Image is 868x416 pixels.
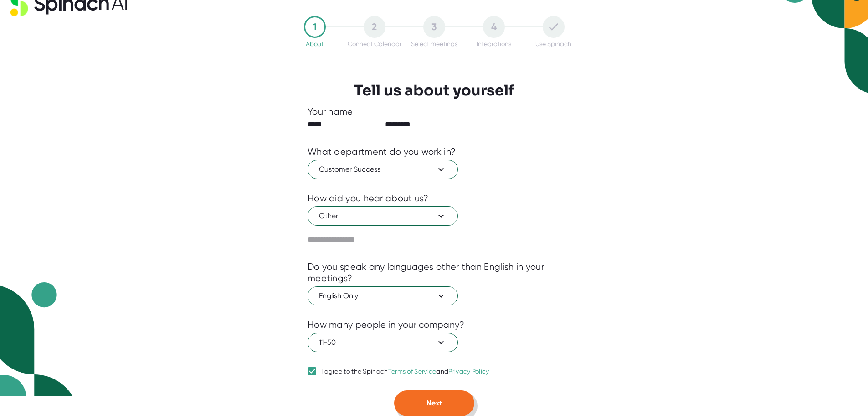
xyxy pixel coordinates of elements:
[308,206,458,226] button: Other
[308,261,560,284] div: Do you speak any languages other than English in your meetings?
[319,211,447,221] span: Other
[348,40,401,47] div: Connect Calendar
[394,390,474,416] button: Next
[411,40,457,47] div: Select meetings
[319,337,447,348] span: 11-50
[448,368,489,375] a: Privacy Policy
[364,16,385,38] div: 2
[308,146,456,158] div: What department do you work in?
[308,106,560,117] div: Your name
[319,164,447,175] span: Customer Success
[388,368,437,375] a: Terms of Service
[304,16,326,38] div: 1
[319,290,447,301] span: English Only
[306,40,324,47] div: About
[308,319,465,331] div: How many people in your company?
[354,82,514,99] h3: Tell us about yourself
[308,193,429,204] div: How did you hear about us?
[321,368,489,376] div: I agree to the Spinach and
[535,40,571,47] div: Use Spinach
[483,16,505,38] div: 4
[477,40,511,47] div: Integrations
[423,16,445,38] div: 3
[308,160,458,179] button: Customer Success
[308,286,458,305] button: English Only
[426,399,442,407] span: Next
[308,333,458,352] button: 11-50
